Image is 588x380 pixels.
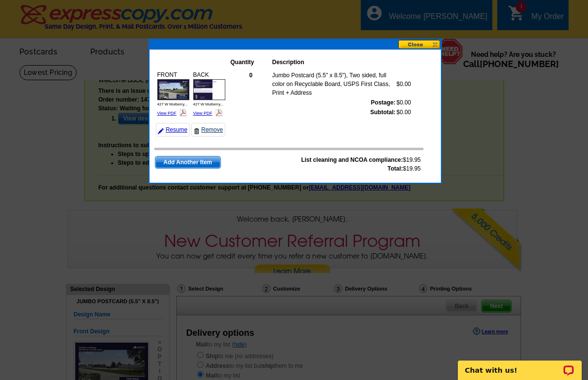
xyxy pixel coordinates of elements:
strong: List cleaning and NCOA compliance: [301,156,403,163]
img: pencil-icon.gif [158,128,164,134]
td: Jumbo Postcard (5.5" x 8.5"), Two sided, full color on Recyclable Board, USPS First Class, Print ... [272,70,396,98]
a: View PDF [193,111,213,116]
td: $0.00 [396,107,412,117]
img: small-thumb.jpg [157,79,189,100]
span: Add Another Item [155,156,220,168]
img: trashcan-icon.gif [194,128,200,134]
a: View PDF [157,111,177,116]
iframe: LiveChat chat widget [452,349,588,380]
div: FRONT [156,69,191,119]
span: $19.95 $19.95 [301,155,420,173]
th: Description [272,57,396,67]
a: Add Another Item [155,156,221,169]
div: BACK [192,69,227,119]
td: $0.00 [396,98,412,107]
img: small-thumb.jpg [193,79,225,100]
strong: 0 [249,72,252,79]
th: Quantity [230,57,272,67]
td: $0.00 [396,70,412,98]
strong: Postage: [371,99,396,106]
strong: Total: [387,165,403,172]
span: 427 W Mulberry... [157,102,188,106]
span: 427 W Mulberry... [193,102,224,106]
strong: Subtotal: [370,109,396,116]
img: pdf_logo.png [215,109,222,116]
a: Remove [191,123,225,137]
img: pdf_logo.png [179,109,186,116]
a: Resume [156,123,190,137]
